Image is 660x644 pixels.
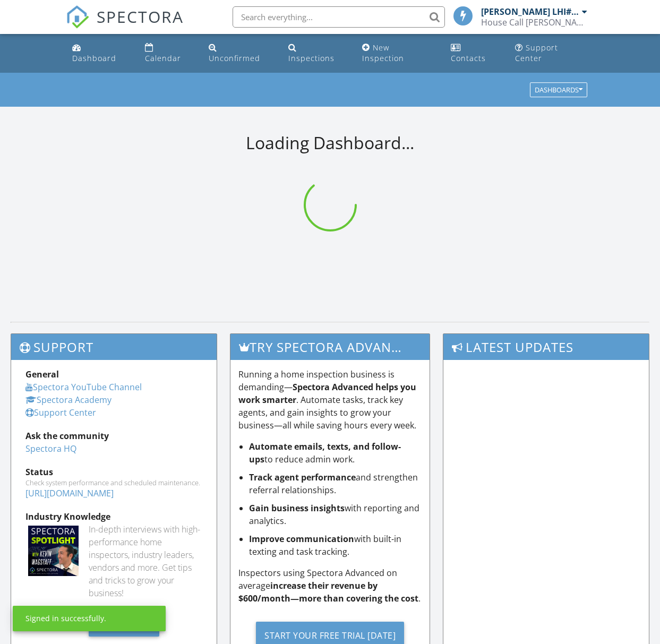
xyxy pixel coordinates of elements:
div: House Call NOLA ©2023 House Call [481,17,587,28]
div: Contacts [451,53,486,63]
strong: Track agent performance [249,471,356,483]
div: Inspections [288,53,335,63]
span: SPECTORA [97,5,184,28]
a: Dashboard [68,38,132,68]
div: Dashboard [72,53,116,63]
h3: Support [11,334,217,360]
div: Calendar [145,53,181,63]
button: Dashboards [530,83,587,98]
a: New Inspection [358,38,438,68]
h3: Try spectora advanced [DATE] [230,334,430,360]
div: Dashboards [535,87,582,94]
div: Ask the community [25,430,202,442]
p: Running a home inspection business is demanding— . Automate tasks, track key agents, and gain ins... [238,368,422,432]
img: Spectoraspolightmain [28,526,79,576]
li: to reduce admin work. [249,440,422,466]
a: Contacts [447,38,503,68]
strong: General [25,368,59,380]
li: with built-in texting and task tracking. [249,533,422,558]
div: Signed in successfully. [25,613,106,624]
div: Check system performance and scheduled maintenance. [25,478,202,487]
a: Support Center [25,407,96,418]
strong: Spectora Advanced helps you work smarter [238,381,416,406]
a: Spectora YouTube Channel [25,381,142,393]
a: Inspections [284,38,350,68]
h3: Latest Updates [443,334,649,360]
a: Support Center [511,38,592,68]
a: Calendar [141,38,196,68]
div: In-depth interviews with high-performance home inspectors, industry leaders, vendors and more. Ge... [89,523,202,599]
a: Spectora Academy [25,394,112,406]
a: [URL][DOMAIN_NAME] [25,487,114,499]
div: Industry Knowledge [25,510,202,523]
a: SPECTORA [66,14,184,37]
div: Unconfirmed [209,53,260,63]
div: [PERSON_NAME] LHI# 11125 [481,6,579,17]
strong: increase their revenue by $600/month—more than covering the cost [238,580,418,604]
a: Unconfirmed [204,38,275,68]
img: The Best Home Inspection Software - Spectora [66,5,89,29]
div: Support Center [515,42,558,63]
strong: Automate emails, texts, and follow-ups [249,441,401,465]
li: and strengthen referral relationships. [249,471,422,496]
strong: Improve communication [249,533,354,545]
div: New Inspection [362,42,404,63]
input: Search everything... [233,6,445,28]
div: Status [25,466,202,478]
strong: Gain business insights [249,502,345,514]
p: Inspectors using Spectora Advanced on average . [238,566,422,605]
li: with reporting and analytics. [249,502,422,527]
a: Spectora HQ [25,443,76,454]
